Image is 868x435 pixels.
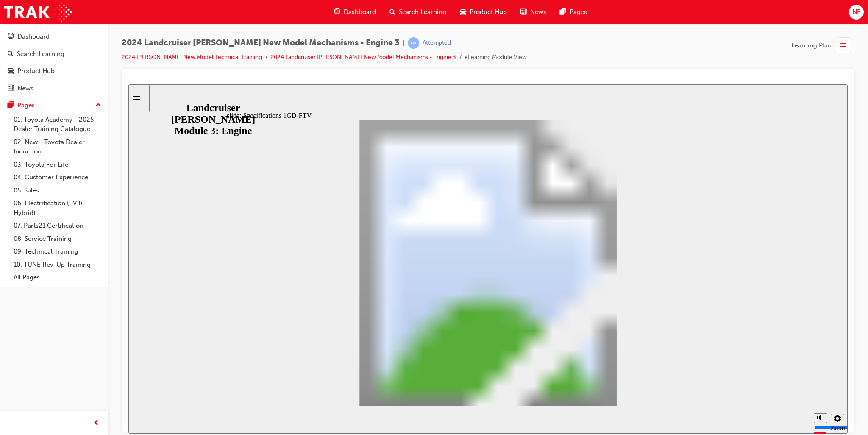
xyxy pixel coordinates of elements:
span: NF [852,7,860,17]
label: Zoom to fit [702,340,718,362]
span: news-icon [520,7,527,17]
div: Pages [17,100,35,110]
span: Pages [570,7,587,17]
a: 06. Electrification (EV & Hybrid) [10,197,105,219]
span: guage-icon [334,7,340,17]
span: Product Hub [470,7,507,17]
a: news-iconNews [514,3,553,21]
a: 01. Toyota Academy - 2025 Dealer Training Catalogue [10,113,105,136]
span: Learning Plan [791,41,832,50]
a: pages-iconPages [553,3,594,21]
a: 10. TUNE Rev-Up Training [10,258,105,271]
a: All Pages [10,271,105,284]
div: Search Learning [17,49,64,59]
span: up-icon [95,100,101,111]
div: Attempted [423,39,451,47]
span: News [530,7,546,17]
span: prev-icon [93,418,100,429]
a: 2024 [PERSON_NAME] New Model Technical Training [122,53,262,61]
li: eLearning Module View [465,53,527,62]
span: learningRecordVerb_ATTEMPT-icon [408,37,419,49]
a: 04. Customer Experience [10,171,105,184]
span: | [403,38,404,48]
span: search-icon [389,7,395,17]
div: News [17,84,33,93]
span: 2024 Landcruiser [PERSON_NAME] New Model Mechanisms - Engine 3 [122,38,399,48]
a: Dashboard [3,29,105,45]
a: Product Hub [3,63,105,79]
div: misc controls [681,322,715,349]
input: volume [686,340,741,346]
button: NF [849,5,864,20]
button: Settings [702,329,716,340]
span: search-icon [8,50,14,58]
a: 05. Sales [10,184,105,197]
button: Pages [3,98,105,113]
span: Search Learning [399,7,446,17]
button: Mute (Ctrl+Alt+M) [685,329,699,339]
button: DashboardSearch LearningProduct HubNews [3,27,105,98]
a: Search Learning [3,46,105,62]
a: car-iconProduct Hub [453,3,514,21]
span: pages-icon [560,7,566,17]
a: 02. New - Toyota Dealer Induction [10,136,105,158]
div: Product Hub [17,66,55,76]
span: guage-icon [8,33,14,41]
span: list-icon [840,40,846,51]
a: search-iconSearch Learning [383,3,453,21]
span: car-icon [8,67,14,75]
a: News [3,81,105,96]
button: Learning Plan [791,37,854,53]
a: 03. Toyota For Life [10,158,105,171]
a: 09. Technical Training [10,245,105,258]
span: car-icon [460,7,466,17]
a: 08. Service Training [10,232,105,245]
span: pages-icon [8,102,14,109]
div: Dashboard [17,32,50,42]
span: Dashboard [344,7,376,17]
span: news-icon [8,85,14,92]
a: 2024 Landcruiser [PERSON_NAME] New Model Mechanisms - Engine 3 [270,53,456,61]
a: 07. Parts21 Certification [10,219,105,232]
a: guage-iconDashboard [327,3,383,21]
img: Trak [4,3,72,22]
